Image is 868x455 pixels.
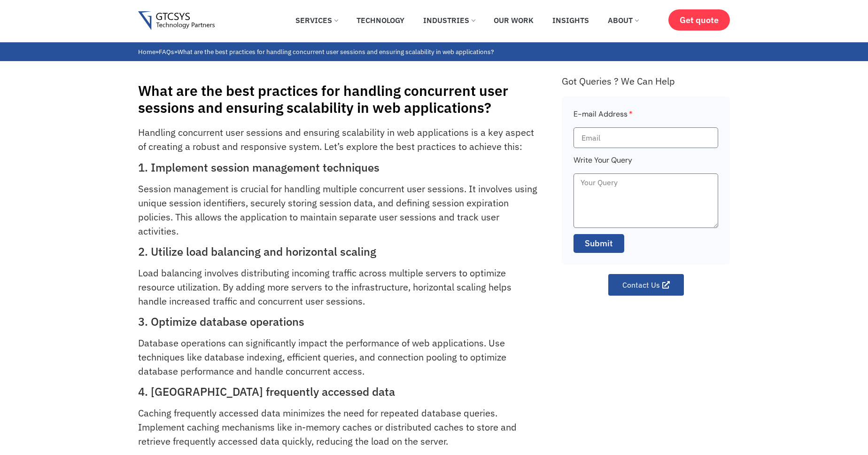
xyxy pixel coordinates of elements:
h2: 3. Optimize database operations [138,315,541,329]
h2: 2. Utilize load balancing and horizontal scaling [138,245,541,259]
a: Technology [349,10,411,31]
p: Load balancing involves distributing incoming traffic across multiple servers to optimize resourc... [138,266,541,308]
a: About [601,10,645,31]
a: Our Work [487,10,541,31]
a: Industries [416,10,482,31]
a: Insights [545,10,596,31]
h2: 1. Implement session management techniques [138,161,541,174]
span: What are the best practices for handling concurrent user sessions and ensuring scalability in web... [178,47,494,56]
h1: What are the best practices for handling concurrent user sessions and ensuring scalability in web... [138,82,552,116]
a: Contact Us [608,274,684,296]
h2: 4. [GEOGRAPHIC_DATA] frequently accessed data [138,385,541,399]
p: Session management is crucial for handling multiple concurrent user sessions. It involves using u... [138,182,541,238]
p: Caching frequently accessed data minimizes the need for repeated database queries. Implement cach... [138,406,541,448]
a: Services [288,10,345,31]
button: Submit [573,234,624,253]
span: Get quote [680,15,719,25]
a: FAQs [159,47,174,56]
label: Write Your Query [573,154,632,173]
input: Email [573,127,718,148]
label: E-mail Address [573,108,633,127]
img: Gtcsys logo [138,11,215,31]
a: Home [138,47,155,56]
span: Submit [585,237,613,250]
form: Faq Form [573,108,718,259]
p: Handling concurrent user sessions and ensuring scalability in web applications is a key aspect of... [138,126,541,154]
p: Database operations can significantly impact the performance of web applications. Use techniques ... [138,336,541,378]
span: » » [138,47,494,56]
span: Contact Us [622,281,660,289]
a: Get quote [668,9,730,31]
div: Got Queries ? We Can Help [562,75,730,87]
